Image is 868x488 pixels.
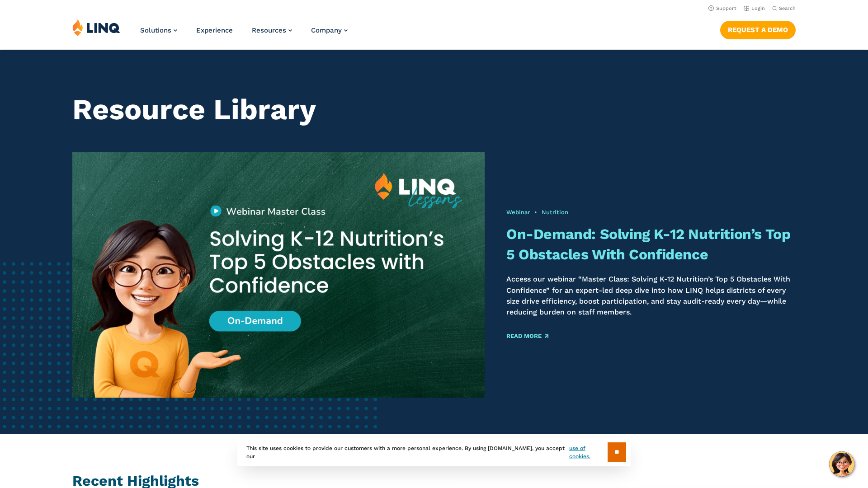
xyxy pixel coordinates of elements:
[506,208,796,216] div: •
[140,26,177,34] a: Solutions
[779,5,796,11] span: Search
[140,26,171,34] span: Solutions
[252,26,286,34] span: Resources
[569,444,608,460] a: use of cookies.
[311,26,348,34] a: Company
[506,274,796,318] p: Access our webinar “Master Class: Solving K-12 Nutrition’s Top 5 Obstacles With Confidence” for a...
[252,26,292,34] a: Resources
[772,5,796,12] button: Open Search Bar
[140,19,348,49] nav: Primary Navigation
[829,451,854,477] button: Hello, have a question? Let’s chat.
[744,5,765,11] a: Login
[237,438,631,466] div: This site uses cookies to provide our customers with a more personal experience. By using [DOMAIN...
[720,21,796,39] a: Request a Demo
[72,93,796,127] h1: Resource Library
[708,5,736,11] a: Support
[196,26,233,34] a: Experience
[720,19,796,39] nav: Button Navigation
[311,26,342,34] span: Company
[72,19,120,36] img: LINQ | K‑12 Software
[506,225,790,263] a: On-Demand: Solving K-12 Nutrition’s Top 5 Obstacles With Confidence
[542,209,568,216] a: Nutrition
[506,333,548,339] a: Read More
[506,209,530,216] a: Webinar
